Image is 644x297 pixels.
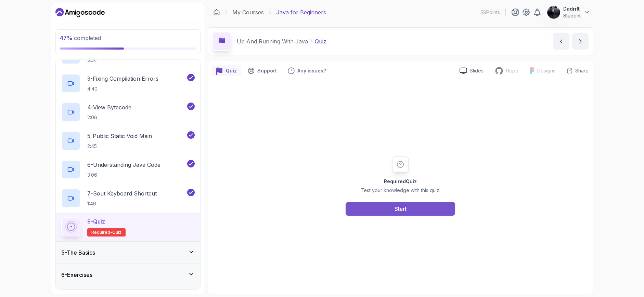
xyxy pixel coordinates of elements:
[213,9,220,16] a: Dashboard
[61,160,195,179] button: 6-Understanding Java Code3:06
[506,67,518,74] p: Repo
[553,33,569,50] button: previous content
[56,264,200,286] button: 6-Exercises
[315,37,326,45] p: Quiz
[112,230,121,235] span: quiz
[572,33,589,50] button: next content
[61,103,195,122] button: 4-View Bytecode2:06
[87,189,157,198] p: 7 - Sout Keyboard Shortcut
[244,65,281,76] button: Support button
[87,114,131,121] p: 2:06
[61,189,195,208] button: 7-Sout Keyboard Shortcut1:46
[454,67,489,75] a: Slides
[395,205,407,213] div: Start
[212,65,241,76] button: quiz button
[346,202,455,216] button: Start
[547,6,560,19] img: user profile image
[87,217,105,226] p: 8 - Quiz
[237,37,308,45] p: Up And Running With Java
[470,67,484,74] p: Slides
[87,172,160,178] p: 3:06
[87,103,131,111] p: 4 - View Bytecode
[87,132,152,140] p: 5 - Public Static Void Main
[480,9,500,16] p: 58 Points
[384,178,406,184] span: Required
[361,187,440,194] p: Test your knowledge with this quiz.
[561,67,589,74] button: Share
[257,67,277,74] p: Support
[61,131,195,150] button: 5-Public Static Void Main2:45
[61,217,195,237] button: 8-QuizRequired-quiz
[87,143,152,150] p: 2:45
[87,161,160,169] p: 6 - Understanding Java Code
[232,8,264,16] a: My Courses
[60,35,73,41] span: 47 %
[87,85,158,92] p: 4:40
[60,35,101,41] span: completed
[87,57,186,64] p: 3:34
[56,242,200,264] button: 5-The Basics
[87,75,158,83] p: 3 - Fixing Compilation Errors
[575,67,589,74] p: Share
[276,8,326,16] p: Java for Beginners
[61,248,95,257] h3: 5 - The Basics
[297,67,326,74] p: Any issues?
[537,67,555,74] p: Designs
[61,271,92,279] h3: 6 - Exercises
[547,5,590,19] button: user profile imageDadriftStudent
[284,65,330,76] button: Feedback button
[87,200,157,207] p: 1:46
[563,5,581,12] p: Dadrift
[91,230,112,235] span: Required-
[61,74,195,93] button: 3-Fixing Compilation Errors4:40
[55,7,105,18] a: Dashboard
[361,178,440,185] h2: Quiz
[563,12,581,19] p: Student
[226,67,237,74] p: Quiz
